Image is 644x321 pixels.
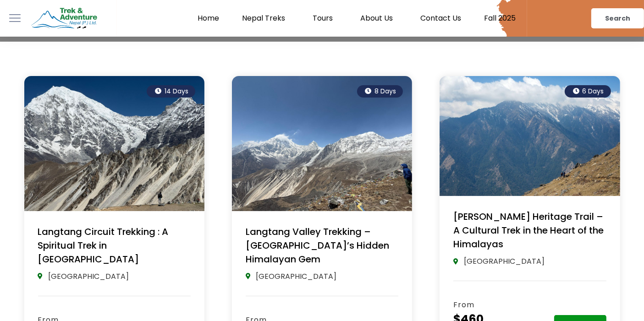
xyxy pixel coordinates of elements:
span: [GEOGRAPHIC_DATA] [46,271,129,282]
a: Contact Us [409,14,473,23]
a: [PERSON_NAME] Heritage Trail – A Cultural Trek in the Heart of the Himalayas [453,210,604,250]
a: Nepal Treks [231,14,301,23]
a: Home [186,14,231,23]
span: 14 Days [165,87,188,96]
h5: From [453,299,530,310]
a: Tours [301,14,349,23]
span: [GEOGRAPHIC_DATA] [462,256,545,267]
a: About Us [349,14,409,23]
span: 8 Days [374,87,396,96]
nav: Menu [117,14,527,23]
span: [GEOGRAPHIC_DATA] [253,271,336,282]
a: Search [591,8,644,28]
a: Fall 2025 [473,14,527,23]
a: Langtang Valley Trekking – [GEOGRAPHIC_DATA]’s Hidden Himalayan Gem [246,225,389,266]
span: 6 Days [583,87,604,96]
a: Langtang Circuit Trekking : A Spiritual Trek in [GEOGRAPHIC_DATA] [38,225,169,266]
span: Search [605,15,630,22]
img: Trek & Adventure Nepal [30,6,99,31]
